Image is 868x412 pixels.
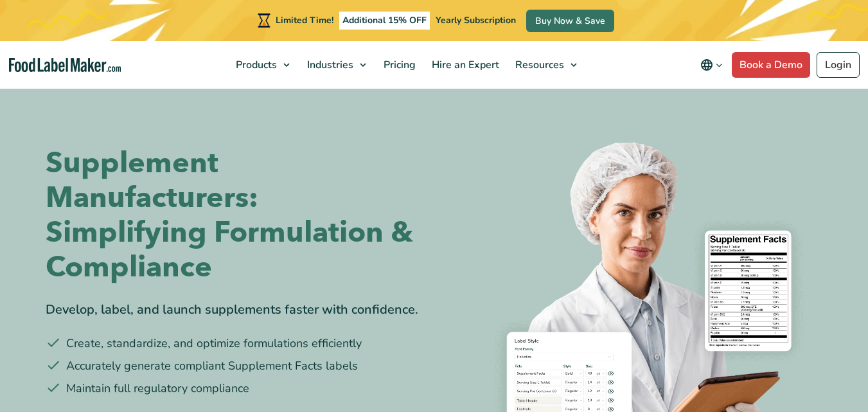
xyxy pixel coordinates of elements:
a: Industries [299,41,373,89]
a: Buy Now & Save [526,10,614,32]
div: Develop, label, and launch supplements faster with confidence. [46,300,425,319]
button: Change language [691,52,732,78]
span: Additional 15% OFF [339,12,430,30]
li: Accurately generate compliant Supplement Facts labels [46,357,425,375]
a: Login [817,52,860,78]
a: Book a Demo [732,52,810,78]
h1: Supplement Manufacturers: Simplifying Formulation & Compliance [46,146,425,285]
a: Food Label Maker homepage [9,58,121,73]
span: Hire an Expert [428,58,500,72]
span: Yearly Subscription [436,14,516,26]
span: Resources [511,58,565,72]
li: Create, standardize, and optimize formulations efficiently [46,335,425,352]
span: Limited Time! [276,14,333,26]
a: Products [228,41,296,89]
span: Pricing [380,58,417,72]
li: Maintain full regulatory compliance [46,380,425,397]
span: Products [232,58,278,72]
a: Resources [508,41,583,89]
span: Industries [303,58,355,72]
a: Hire an Expert [424,41,504,89]
a: Pricing [376,41,421,89]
